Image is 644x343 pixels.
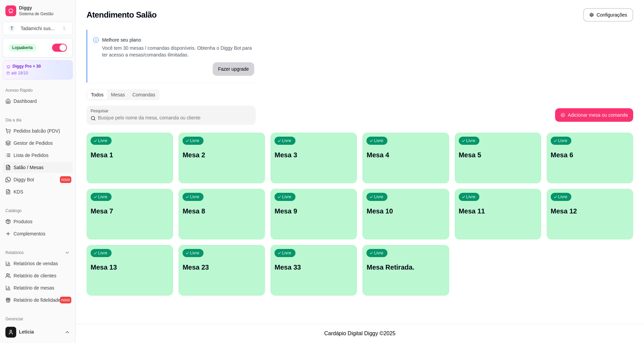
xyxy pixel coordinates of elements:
[3,324,73,340] button: Leticia
[282,250,291,256] p: Livre
[3,295,73,305] a: Relatório de fidelidadenovo
[547,133,633,183] button: LivreMesa 6
[3,22,73,35] button: Select a team
[107,90,128,99] div: Mesas
[282,194,291,200] p: Livre
[3,216,73,227] a: Produtos
[5,250,24,255] span: Relatórios
[270,189,357,239] button: LivreMesa 9
[466,194,476,200] p: Livre
[96,114,252,121] input: Pesquisar
[14,176,34,183] span: Diggy Bot
[3,314,73,324] div: Gerenciar
[3,258,73,269] a: Relatórios de vendas
[13,64,41,69] article: Diggy Pro + 30
[178,245,265,296] button: LivreMesa 23
[374,138,383,143] p: Livre
[178,189,265,239] button: LivreMesa 8
[466,138,476,143] p: Livre
[14,164,44,171] span: Salão / Mesas
[366,262,445,272] p: Mesa Retirada.
[3,162,73,173] a: Salão / Mesas
[183,206,261,216] p: Mesa 8
[91,206,169,216] p: Mesa 7
[98,250,108,256] p: Livre
[87,90,107,99] div: Todos
[3,228,73,239] a: Complementos
[129,90,159,99] div: Comandas
[551,206,629,216] p: Mesa 12
[3,174,73,185] a: Diggy Botnovo
[8,44,37,51] div: Loja aberta
[275,262,353,272] p: Mesa 33
[87,9,157,20] h2: Atendimento Salão
[102,45,254,58] p: Você tem 30 mesas / comandas disponíveis. Obtenha o Diggy Bot para ter acesso a mesas/comandas il...
[87,133,173,183] button: LivreMesa 1
[91,262,169,272] p: Mesa 13
[102,37,254,43] p: Melhore seu plano
[14,272,56,279] span: Relatório de clientes
[11,70,28,76] article: até 18/10
[87,189,173,239] button: LivreMesa 7
[558,194,568,200] p: Livre
[19,11,70,17] span: Sistema de Gestão
[52,44,67,52] button: Alterar Status
[14,128,60,134] span: Pedidos balcão (PDV)
[270,133,357,183] button: LivreMesa 3
[14,140,53,146] span: Gestor de Pedidos
[3,270,73,281] a: Relatório de clientes
[213,62,254,76] button: Fazer upgrade
[3,85,73,96] div: Acesso Rápido
[87,245,173,296] button: LivreMesa 13
[21,25,54,32] div: Tadamichi sus ...
[183,150,261,160] p: Mesa 2
[183,262,261,272] p: Mesa 23
[275,150,353,160] p: Mesa 3
[19,5,70,11] span: Diggy
[91,150,169,160] p: Mesa 1
[14,152,49,159] span: Lista de Pedidos
[3,3,73,19] a: DiggySistema de Gestão
[459,206,537,216] p: Mesa 11
[3,125,73,136] button: Pedidos balcão (PDV)
[14,284,54,291] span: Relatório de mesas
[362,189,449,239] button: LivreMesa 10
[558,138,568,143] p: Livre
[374,250,383,256] p: Livre
[3,60,73,79] a: Diggy Pro + 30até 18/10
[551,150,629,160] p: Mesa 6
[547,189,633,239] button: LivreMesa 12
[14,230,45,237] span: Complementos
[14,297,61,303] span: Relatório de fidelidade
[366,206,445,216] p: Mesa 10
[91,108,111,114] label: Pesquisar
[3,186,73,197] a: KDS
[76,324,644,343] footer: Cardápio Digital Diggy © 2025
[190,194,199,200] p: Livre
[98,194,108,200] p: Livre
[14,98,37,105] span: Dashboard
[282,138,291,143] p: Livre
[3,282,73,293] a: Relatório de mesas
[14,260,58,267] span: Relatórios de vendas
[366,150,445,160] p: Mesa 4
[270,245,357,296] button: LivreMesa 33
[459,150,537,160] p: Mesa 5
[3,205,73,216] div: Catálogo
[8,25,15,32] span: T
[555,108,633,122] button: Adicionar mesa ou comanda
[3,150,73,161] a: Lista de Pedidos
[455,189,541,239] button: LivreMesa 11
[3,96,73,107] a: Dashboard
[362,133,449,183] button: LivreMesa 4
[19,329,62,335] span: Leticia
[3,138,73,148] a: Gestor de Pedidos
[362,245,449,296] button: LivreMesa Retirada.
[98,138,108,143] p: Livre
[14,218,32,225] span: Produtos
[3,115,73,125] div: Dia a dia
[190,138,199,143] p: Livre
[190,250,199,256] p: Livre
[374,194,383,200] p: Livre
